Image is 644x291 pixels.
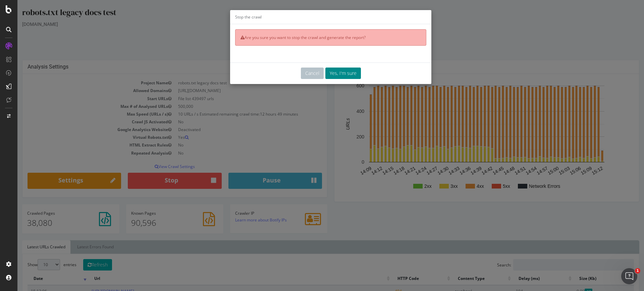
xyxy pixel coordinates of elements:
button: Cancel [283,68,306,79]
button: Yes, I'm sure [308,68,343,79]
span: 1 [635,268,640,274]
iframe: Intercom live chat [621,268,637,284]
div: Stop the crawl [213,10,414,24]
div: Are you sure you want to stop the crawl and generate the report? [218,29,409,46]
